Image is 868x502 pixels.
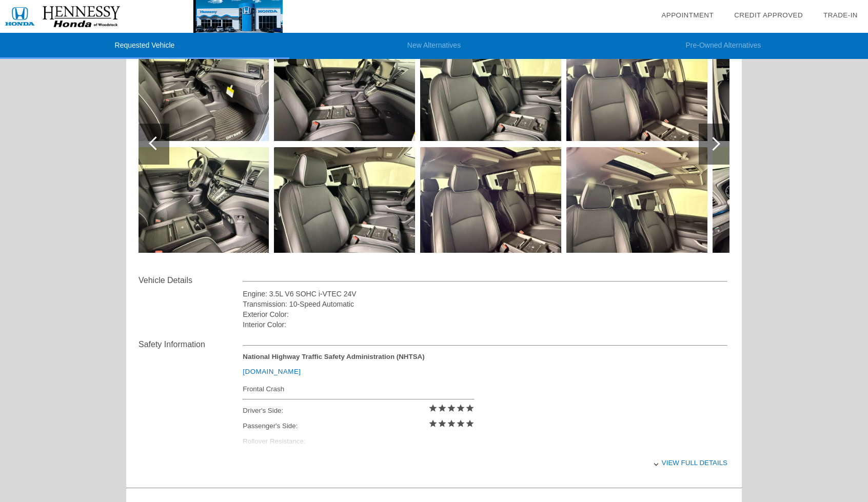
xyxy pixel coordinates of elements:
[456,419,465,428] i: star
[420,147,561,253] img: d818f5ee-8672-4404-b426-8edac7ec8eb9.jpeg
[713,147,854,253] img: d5a2cf2c-fab9-4f68-8bf1-f5ec2aca94c9.jpeg
[465,404,475,413] i: star
[428,419,438,428] i: star
[243,353,424,360] strong: National Highway Traffic Safety Administration (NHTSA)
[447,404,456,413] i: star
[456,404,465,413] i: star
[243,403,474,418] div: Driver's Side:
[438,404,447,413] i: star
[823,11,858,19] a: Trade-In
[243,450,727,475] div: View full details
[243,383,474,395] div: Frontal Crash
[447,419,456,428] i: star
[734,11,803,19] a: Credit Approved
[243,299,727,309] div: Transmission: 10-Speed Automatic
[274,35,415,141] img: 394cbf4a-ab05-4179-82df-1de284cc4283.jpeg
[420,35,561,141] img: 2a3b070f-cb0d-41dd-916c-d697ab7747b2.jpeg
[579,33,868,59] li: Pre-Owned Alternatives
[465,419,475,428] i: star
[438,419,447,428] i: star
[243,309,727,319] div: Exterior Color:
[289,33,579,59] li: New Alternatives
[243,418,474,434] div: Passenger's Side:
[243,289,727,299] div: Engine: 3.5L V6 SOHC i-VTEC 24V
[128,147,269,253] img: f4fd19e7-ddb4-47c6-9685-3127425468fb.jpeg
[243,368,301,375] a: [DOMAIN_NAME]
[139,274,243,287] div: Vehicle Details
[566,35,707,141] img: 90a042df-3486-4948-8455-6faab1fc3cfb.jpeg
[128,35,269,141] img: 31ec139c-f8ae-4593-999d-c8e78f12e3fe.jpeg
[566,147,707,253] img: c6db1112-7023-4b04-9a97-9db90324e733.jpeg
[274,147,415,253] img: 176afa7b-956a-4029-9255-f72b33f0cd89.jpeg
[243,319,727,330] div: Interior Color:
[428,404,438,413] i: star
[661,11,714,19] a: Appointment
[713,35,854,141] img: 7a7b42bb-07c8-4fe4-820d-cc301a12302d.jpeg
[139,338,243,351] div: Safety Information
